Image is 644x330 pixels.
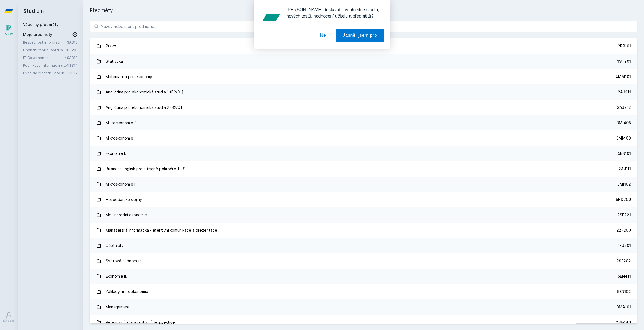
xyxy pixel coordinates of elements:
[616,135,631,141] div: 3MI403
[616,258,631,264] div: 2SE202
[23,47,66,53] a: Finanční teorie, politika a instituce
[23,55,65,60] a: IT Governance
[90,192,637,207] a: Hospodářské dějiny 5HD200
[106,271,127,282] div: Ekonomie II.
[65,55,78,60] a: 4SA310
[90,269,637,284] a: Ekonomie II. 5EN411
[617,181,631,187] div: 3MI102
[106,225,217,236] div: Manažerská informatika - efektivní komunikace a prezentace
[90,207,637,223] a: Mezinárodní ekonomie 2SE221
[617,289,631,294] div: 5EN102
[106,255,142,266] div: Světová ekonomika
[617,105,631,110] div: 2AJ212
[106,286,148,297] div: Základy mikroekonomie
[66,63,78,67] a: 4IT314
[336,29,384,42] button: Jasně, jsem pro
[106,56,123,67] div: Statistika
[106,209,147,220] div: Mezinárodní ekonomie
[106,117,137,128] div: Mikroekonomie 2
[90,238,637,253] a: Účetnictví I. 1FU201
[90,84,637,100] a: Angličtina pro ekonomická studia 1 (B2/C1) 2AJ211
[282,7,384,19] div: [PERSON_NAME] dostávat tipy ohledně studia, nových testů, hodnocení učitelů a předmětů?
[618,243,631,248] div: 1FU201
[618,89,631,95] div: 2AJ211
[106,163,188,174] div: Business English pro středně pokročilé 1 (B1)
[90,177,637,192] a: Mikroekonomie I 3MI102
[1,309,16,326] a: Uživatel
[90,284,637,299] a: Základy mikroekonomie 5EN102
[616,227,631,233] div: 22F200
[90,299,637,315] a: Management 3MA101
[616,304,631,310] div: 3MA101
[90,223,637,238] a: Manažerská informatika - efektivní komunikace a prezentace 22F200
[90,130,637,146] a: Mikroekonomie 3MI403
[260,7,282,29] img: notification icon
[66,48,78,52] a: 11F201
[106,240,127,251] div: Účetnictví I.
[619,166,631,172] div: 2AJ111
[106,179,135,190] div: Mikroekonomie I
[23,62,66,68] a: Podnikové informační systémy
[106,102,184,113] div: Angličtina pro ekonomická studia 2 (B2/C1)
[617,212,631,218] div: 2SE221
[90,315,637,330] a: Regionální trhy v globální perspektivě 2SE440
[106,71,152,82] div: Matematika pro ekonomy
[616,197,631,202] div: 5HD200
[106,148,126,159] div: Ekonomie I.
[106,194,142,205] div: Hospodářské dějiny
[313,29,333,42] button: Ne
[90,146,637,161] a: Ekonomie I. 5EN101
[3,319,14,323] div: Uživatel
[106,301,130,312] div: Management
[616,59,631,64] div: 4ST201
[616,320,631,325] div: 2SE440
[90,161,637,177] a: Business English pro středně pokročilé 1 (B1) 2AJ111
[618,274,631,279] div: 5EN411
[90,69,637,84] a: Matematika pro ekonomy 4MM101
[23,70,67,76] a: Úvod do filosofie (pro informatiky)
[106,87,184,98] div: Angličtina pro ekonomická studia 1 (B2/C1)
[615,74,631,79] div: 4MM101
[106,317,175,328] div: Regionální trhy v globální perspektivě
[90,115,637,130] a: Mikroekonomie 2 3MI405
[106,133,133,144] div: Mikroekonomie
[90,54,637,69] a: Statistika 4ST201
[90,253,637,269] a: Světová ekonomika 2SE202
[90,100,637,115] a: Angličtina pro ekonomická studia 2 (B2/C1) 2AJ212
[67,71,78,75] a: 5FI112
[618,151,631,156] div: 5EN101
[616,120,631,126] div: 3MI405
